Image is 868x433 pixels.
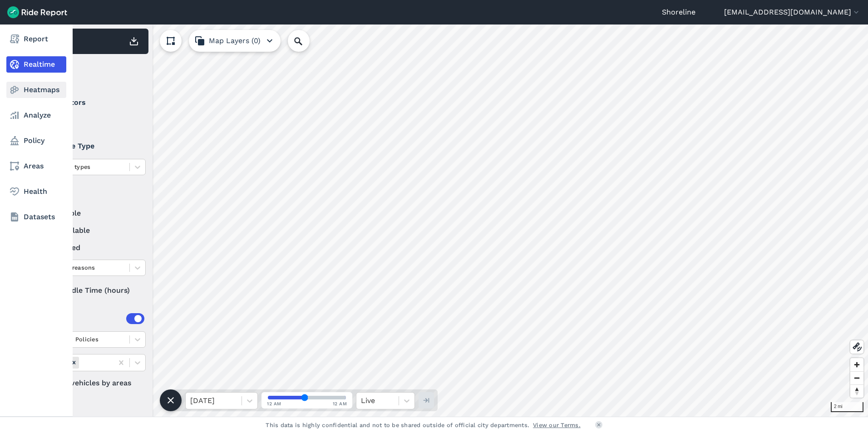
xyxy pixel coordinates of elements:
[662,7,695,18] a: Shoreline
[7,6,67,18] img: Ride Report
[29,25,868,417] canvas: Map
[49,313,144,324] div: Areas
[288,30,324,52] input: Search Location or Vehicles
[831,402,863,412] div: 2 mi
[37,306,144,331] summary: Areas
[189,30,281,52] button: Map Layers (0)
[6,209,66,225] a: Datasets
[37,133,144,159] summary: Vehicle Type
[37,182,144,208] summary: Status
[33,58,148,86] div: Filter
[6,183,66,200] a: Health
[6,56,66,73] a: Realtime
[850,384,863,398] button: Reset bearing to north
[37,282,146,299] div: Idle Time (hours)
[333,400,347,407] span: 12 AM
[37,115,146,126] label: Lime
[850,371,863,384] button: Zoom out
[69,357,79,368] div: Remove Areas (0)
[6,31,66,47] a: Report
[6,133,66,149] a: Policy
[6,82,66,98] a: Heatmaps
[533,421,581,429] a: View our Terms.
[37,242,146,253] label: reserved
[37,225,146,236] label: unavailable
[724,7,861,18] button: [EMAIL_ADDRESS][DOMAIN_NAME]
[850,358,863,371] button: Zoom in
[37,208,146,219] label: available
[37,378,146,389] label: Filter vehicles by areas
[6,158,66,174] a: Areas
[6,107,66,123] a: Analyze
[267,400,281,407] span: 12 AM
[37,90,144,115] summary: Operators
